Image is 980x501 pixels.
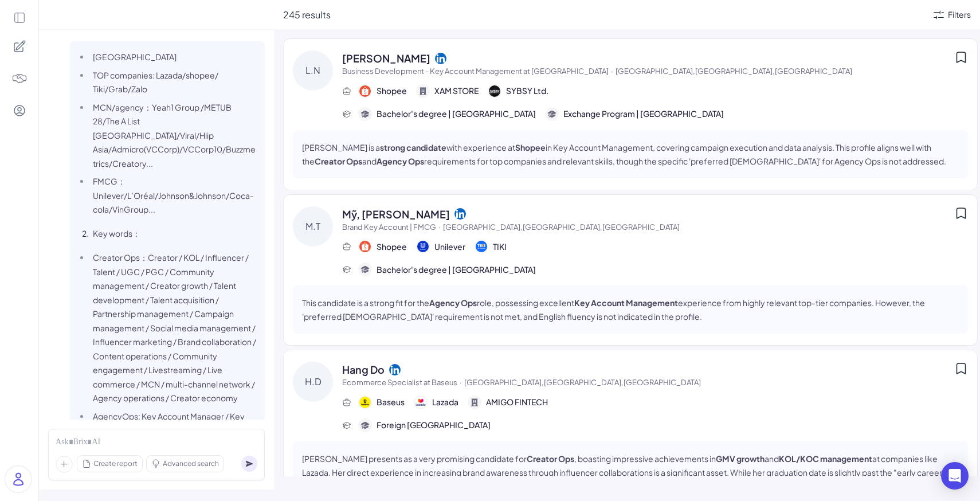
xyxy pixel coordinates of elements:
[359,241,371,252] img: 公司logo
[493,241,507,253] span: TIKI
[515,142,546,152] strong: Shopee
[342,206,450,222] span: Mỹ, [PERSON_NAME]
[429,298,477,308] strong: Agency Ops
[293,362,333,402] div: H.D
[716,453,765,464] strong: GMV growth
[415,397,426,408] img: 公司logo
[377,85,407,97] span: Shopee
[90,50,258,64] li: [GEOGRAPHIC_DATA]
[377,419,491,431] span: Foreign [GEOGRAPHIC_DATA]
[377,396,405,408] span: Baseus
[574,298,678,308] strong: Key Account Management
[432,396,458,408] span: Lazada
[527,453,574,464] strong: Creator Ops
[377,108,536,120] span: Bachelor's degree | [GEOGRAPHIC_DATA]
[283,9,331,21] span: 245 results
[5,466,32,492] img: user_logo.png
[302,140,959,168] p: [PERSON_NAME] is a with experience at in Key Account Management, covering campaign execution and ...
[489,85,500,97] img: 公司logo
[377,264,536,276] span: Bachelor's degree | [GEOGRAPHIC_DATA]
[476,241,487,252] img: 公司logo
[380,142,446,152] strong: strong candidate
[342,222,436,232] span: Brand Key Account | FMCG
[611,66,613,76] span: ·
[359,85,371,97] img: 公司logo
[163,459,219,469] span: Advanced search
[377,156,424,166] strong: Agency Ops
[359,397,371,408] img: 公司logo
[486,396,548,408] span: AMIGO FINTECH
[438,222,441,232] span: ·
[93,459,138,469] span: Create report
[90,250,258,405] li: Creator Ops：Creator / KOL / Influencer / Talent / UGC / PGC / Community management / Creator grow...
[506,85,548,97] span: SYBSY Ltd.
[90,100,258,171] li: MCN/agency：Yeah1 Group /METUB 28/The A List [GEOGRAPHIC_DATA]/Viral/Hiip Asia/Admicro(VCCorp)/VCC...
[434,85,479,97] span: XAM STORE
[616,66,852,76] span: [GEOGRAPHIC_DATA],[GEOGRAPHIC_DATA],[GEOGRAPHIC_DATA]
[464,378,701,387] span: [GEOGRAPHIC_DATA],[GEOGRAPHIC_DATA],[GEOGRAPHIC_DATA]
[90,174,258,217] li: FMCG：Unilever/L’Oréal/Johnson&Johnson/Coca-cola/VinGroup...
[443,222,680,232] span: [GEOGRAPHIC_DATA],[GEOGRAPHIC_DATA],[GEOGRAPHIC_DATA]
[460,378,462,387] span: ·
[377,241,407,253] span: Shopee
[563,108,724,120] span: Exchange Program | [GEOGRAPHIC_DATA]
[302,296,959,323] p: This candidate is a strong fit for the role, possessing excellent experience from highly relevant...
[342,378,457,387] span: Ecommerce Specialist at Baseus
[293,206,333,246] div: M.T
[434,241,465,253] span: Unilever
[11,71,28,87] img: 4blF7nbYMBMHBwcHBwcHBwcHBwcHBwcHB4es+Bd0DLy0SdzEZwAAAABJRU5ErkJggg==
[90,226,258,241] li: Key words：
[315,156,362,166] strong: Creator Ops
[417,241,429,252] img: 公司logo
[948,9,971,21] div: Filters
[779,453,872,464] strong: KOL/KOC management
[342,66,609,76] span: Business Development - Key Account Management at [GEOGRAPHIC_DATA]
[90,68,258,96] li: TOP companies: Lazada/shopee/ Tiki/Grab/Zalo
[941,462,969,490] div: Open Intercom Messenger
[302,452,959,493] p: [PERSON_NAME] presents as a very promising candidate for , boasting impressive achievements in an...
[342,50,430,66] span: [PERSON_NAME]
[342,362,385,377] span: Hang Do
[293,50,333,91] div: L.N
